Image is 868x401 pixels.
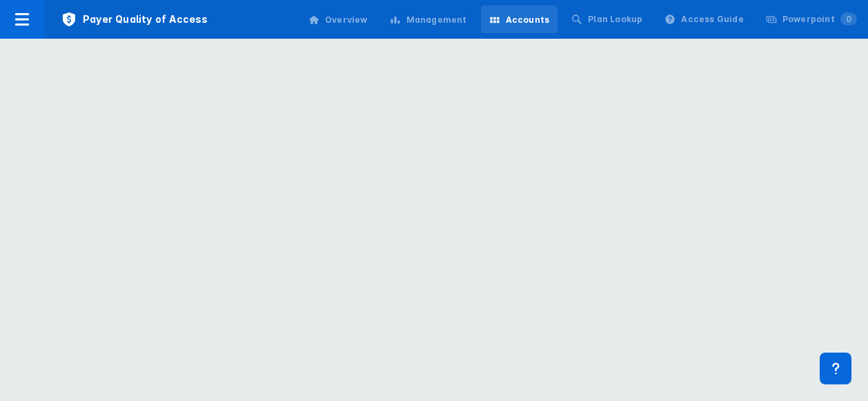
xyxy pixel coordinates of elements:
[406,14,467,26] div: Management
[820,353,851,384] div: Contact Support
[506,14,550,26] div: Accounts
[325,14,368,26] div: Overview
[382,6,475,33] a: Management
[681,13,743,26] div: Access Guide
[481,6,558,33] a: Accounts
[782,13,857,26] div: Powerpoint
[840,12,857,26] span: 0
[300,6,376,33] a: Overview
[588,13,642,26] div: Plan Lookup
